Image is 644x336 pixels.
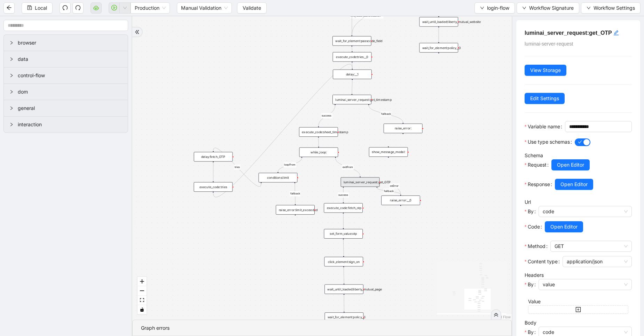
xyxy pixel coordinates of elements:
span: plus-circle [398,209,404,216]
div: execute_code:tries__0 [333,52,372,62]
div: luminai_server_request:get_timestamp [332,95,371,104]
div: execute_code:fetch_otp [324,203,363,213]
div: data [4,51,128,67]
button: play-circle [109,2,120,14]
span: redo [75,5,81,10]
span: GET [555,241,628,251]
div: while_loop: [299,147,338,157]
button: zoom in [138,277,147,286]
span: Request [528,161,547,169]
span: Local [35,4,47,12]
g: Edge from luminai_server_request:get_timestamp to raise_error: [369,105,403,122]
div: wait_for_element:policy__0plus-circle [419,43,458,53]
span: right [9,106,14,110]
g: Edge from delay:__1 to luminai_server_request:get_timestamp [352,80,352,94]
label: Headers [525,272,544,278]
div: click_element:sign_on [324,257,363,266]
label: Url [525,199,531,205]
span: Production [135,3,166,13]
button: Open Editor [555,179,593,190]
h5: luminai_server_request:get_OTP [525,29,632,37]
div: browser [4,35,128,51]
span: down [123,6,127,10]
span: save [27,5,32,10]
button: undo [60,2,71,14]
div: wait_for_element:policy__0 [419,43,458,53]
span: By [528,328,534,336]
span: plus-circle [385,161,392,167]
g: Edge from while_loop: to luminai_server_request:get_OTP [336,158,360,176]
div: set_form_value:otp [324,229,363,239]
label: Body [525,320,536,326]
button: arrow-left [3,2,15,14]
button: downWorkflow Settings [581,2,641,14]
div: click to edit id [613,29,619,37]
span: Content type [528,258,558,265]
span: luminai-server-request [525,41,573,47]
span: Manual Validation [181,3,228,13]
span: down [522,6,526,10]
a: React Flow attribution [493,315,511,319]
button: redo [72,2,84,14]
div: show_message_modal: [369,147,408,157]
button: plus-square [528,305,628,314]
div: raise_error: [384,123,423,133]
button: downWorkflow Signature [517,2,579,14]
span: control-flow [18,72,122,79]
g: Edge from execute_code:tries to delay:__1 [213,64,352,197]
span: plus-circle [435,56,442,63]
div: wait_until_loaded:liberty_mutual_page [324,285,363,294]
g: Edge from conditions:limit to raise_error:limit_exceeded [290,183,300,204]
span: interaction [18,121,122,128]
g: Edge from luminai_server_request:get_timestamp to execute_code:sheet_timestamp [319,105,335,126]
span: right [9,41,14,45]
span: general [18,104,122,112]
div: execute_code:sheet_timestamp [299,127,338,137]
button: View Storage [525,65,566,76]
span: By [528,208,534,215]
span: Code [528,223,540,231]
div: wait_until_loaded:liberty_mutual_website [419,17,458,27]
g: Edge from wait_for_element:passcode_field to execute_code:tries__0 [352,47,352,51]
span: edit [613,30,619,35]
div: raise_error:limit_exceeded [276,205,315,215]
span: down [480,6,484,10]
span: By [528,281,534,288]
div: dom [4,84,128,100]
div: wait_for_element:passcode_field [332,36,371,46]
div: wait_for_element:policy__1 [325,312,364,322]
span: Open Editor [560,181,588,188]
div: control-flow [4,67,128,83]
span: cloud-server [93,5,99,10]
span: value [543,279,628,290]
span: right [9,122,14,127]
div: Value [528,298,628,305]
button: Open Editor [551,159,590,170]
button: downlogin-flow [474,2,515,14]
span: right [9,73,14,78]
button: Validate [237,2,267,14]
span: double-right [494,312,498,317]
span: down [587,6,591,10]
g: Edge from luminai_server_request:get_OTP to raise_error:__0 [377,188,401,194]
span: Variable name [528,123,560,130]
g: Edge from while_loop: to conditions:limit [278,158,302,172]
button: toggle interactivity [138,305,147,314]
span: login-flow [487,4,509,12]
div: delay:fetch_OTP [194,152,233,162]
span: Method [528,242,545,250]
div: raise_error:__0 [381,195,420,205]
div: Graph errors [141,324,503,332]
span: data [18,55,122,63]
span: right [9,57,14,61]
span: right [9,90,14,94]
span: application/json [567,256,628,267]
div: luminai_server_request:get_OTP [341,177,380,187]
div: execute_code:tries [194,182,233,192]
div: general [4,100,128,116]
